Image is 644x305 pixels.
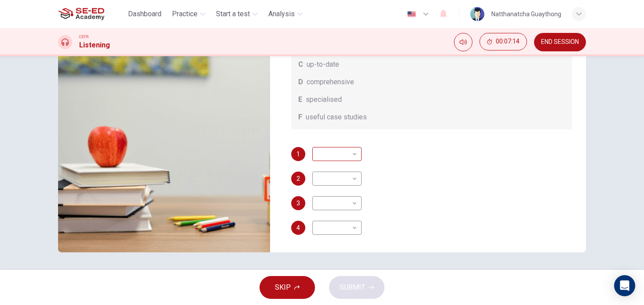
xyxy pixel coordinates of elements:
span: 1 [296,151,300,157]
span: F [298,112,302,122]
span: comprehensive [307,77,354,87]
span: useful case studies [306,112,367,122]
button: SKIP [260,276,315,299]
span: CEFR [79,34,88,40]
div: Hide [479,33,527,51]
button: Dashboard [124,6,165,22]
span: Analysis [268,9,295,19]
img: en [406,11,417,18]
div: Mute [454,33,472,51]
span: E [298,94,302,105]
span: C [298,59,303,70]
button: Practice [168,6,209,22]
span: Dashboard [128,9,161,19]
button: Start a test [212,6,261,22]
span: specialised [306,94,342,105]
span: Practice [172,9,198,19]
div: Natthanatcha Guaythong [491,9,561,19]
img: SE-ED Academy logo [58,5,104,23]
a: SE-ED Academy logo [58,5,124,23]
img: Work Placements [58,39,270,252]
button: END SESSION [534,33,586,51]
span: END SESSION [541,39,579,46]
img: Profile picture [470,7,484,21]
span: D [298,77,303,87]
button: Analysis [265,6,306,22]
span: 2 [296,176,300,182]
span: Start a test [216,9,250,19]
div: Open Intercom Messenger [614,275,635,296]
button: 00:07:14 [479,33,527,50]
span: up-to-date [307,59,339,70]
h1: Listening [79,40,110,50]
span: 4 [296,225,300,231]
span: 00:07:14 [496,38,520,45]
span: SKIP [275,281,291,294]
span: 3 [296,200,300,206]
